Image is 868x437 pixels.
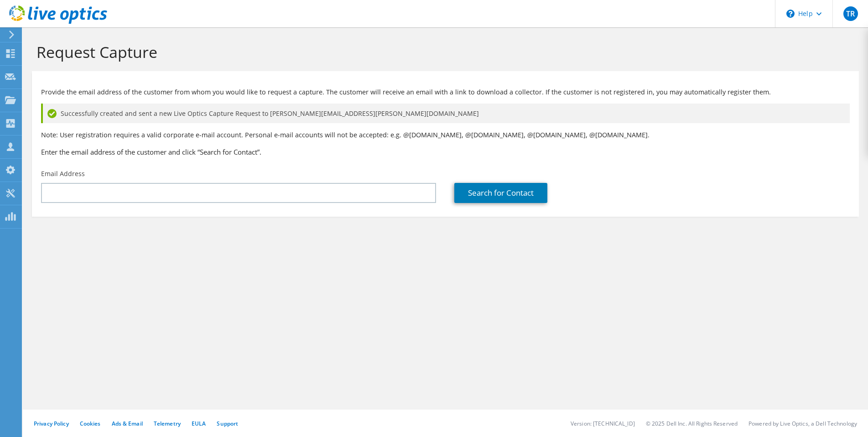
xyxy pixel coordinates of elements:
[571,420,635,427] li: Version: [TECHNICAL_ID]
[192,420,206,427] a: EULA
[454,183,547,203] a: Search for Contact
[61,109,479,119] span: Successfully created and sent a new Live Optics Capture Request to [PERSON_NAME][EMAIL_ADDRESS][P...
[34,420,69,427] a: Privacy Policy
[80,420,101,427] a: Cookies
[843,6,858,21] span: TR
[154,420,181,427] a: Telemetry
[36,42,850,62] h1: Request Capture
[41,147,850,157] h3: Enter the email address of the customer and click “Search for Contact”.
[41,87,850,97] p: Provide the email address of the customer from whom you would like to request a capture. The cust...
[786,10,795,18] svg: \n
[748,420,857,427] li: Powered by Live Optics, a Dell Technology
[41,169,85,178] label: Email Address
[646,420,738,427] li: © 2025 Dell Inc. All Rights Reserved
[41,130,850,140] p: Note: User registration requires a valid corporate e-mail account. Personal e-mail accounts will ...
[112,420,143,427] a: Ads & Email
[217,420,238,427] a: Support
